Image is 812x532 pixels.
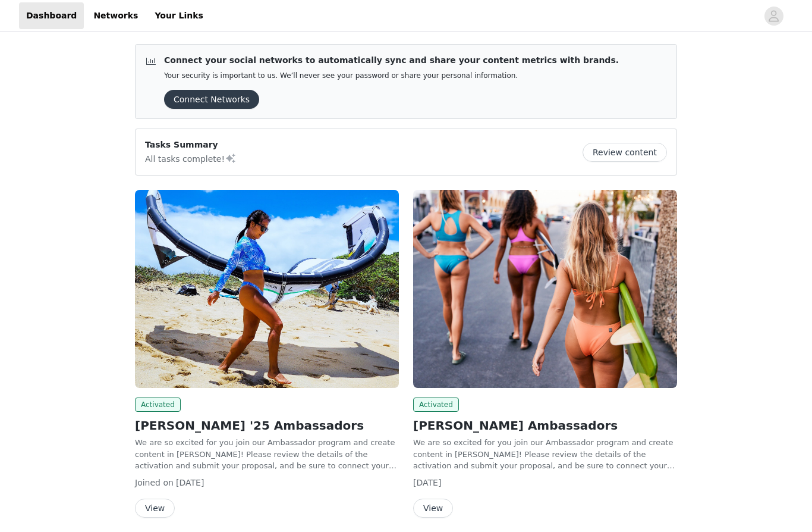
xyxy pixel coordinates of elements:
button: Review content [583,143,667,162]
span: Joined on [135,478,174,487]
button: View [413,499,453,518]
div: avatar [768,7,779,26]
p: We are so excited for you join our Ambassador program and create content in [PERSON_NAME]! Please... [135,437,399,472]
h2: [PERSON_NAME] '25 Ambassadors [135,417,399,434]
button: View [135,499,175,518]
a: View [413,504,453,513]
h2: [PERSON_NAME] Ambassadors [413,417,677,434]
p: Your security is important to us. We’ll never see your password or share your personal information. [164,71,619,80]
span: [DATE] [413,478,441,487]
span: Activated [413,398,459,412]
p: Connect your social networks to automatically sync and share your content metrics with brands. [164,54,619,67]
a: Networks [86,2,145,29]
a: Dashboard [19,2,84,29]
span: Activated [135,398,181,412]
p: Tasks Summary [145,139,237,151]
a: Your Links [147,2,210,29]
a: View [135,504,175,513]
img: JOLYN [135,190,399,388]
p: All tasks complete! [145,151,237,165]
p: We are so excited for you join our Ambassador program and create content in [PERSON_NAME]! Please... [413,437,677,472]
img: JOLYN [413,190,677,388]
span: [DATE] [176,478,204,487]
button: Connect Networks [164,90,259,109]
